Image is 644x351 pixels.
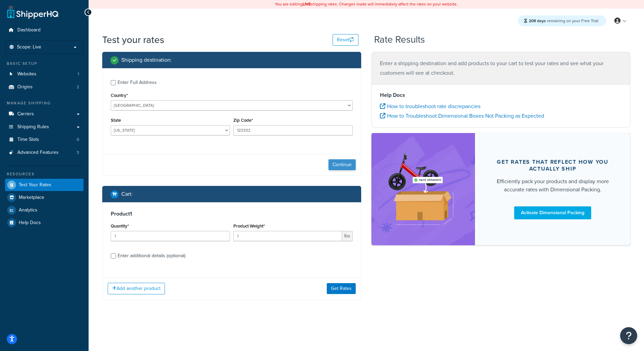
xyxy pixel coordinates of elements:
b: LIVE [303,1,311,7]
li: Time Slots [5,133,83,146]
h3: Product 1 [111,210,353,217]
button: Get Rates [327,283,356,294]
span: Marketplace [19,195,44,201]
span: Analytics [19,207,37,213]
a: Dashboard [5,24,83,36]
span: Help Docs [19,220,41,226]
img: feature-image-dim-d40ad3071a2b3c8e08177464837368e35600d3c5e73b18a22c1e4bb210dc32ac.png [382,143,465,235]
span: 2 [77,84,79,90]
span: Test Your Rates [19,182,51,188]
a: Analytics [5,204,83,216]
span: lbs [342,231,353,241]
a: Advanced Features3 [5,146,83,159]
input: Enter Full Address [111,80,116,85]
span: Advanced Features [17,150,59,156]
div: Manage Shipping [5,100,83,106]
a: Test Your Rates [5,179,83,191]
a: How to Troubleshoot Dimensional Boxes Not Packing as Expected [380,112,544,120]
span: Websites [17,71,36,77]
span: 0 [77,137,79,143]
button: Continue [328,159,356,170]
label: Zip Code* [233,118,253,123]
a: Help Docs [5,217,83,229]
span: Time Slots [17,137,39,143]
div: Enter additional details (optional) [118,251,185,261]
button: Add another product [108,283,165,294]
a: How to troubleshoot rate discrepancies [380,102,480,110]
input: 0.00 [233,231,342,241]
div: Enter Full Address [118,78,157,87]
h2: Rate Results [374,34,425,45]
div: Get rates that reflect how you actually ship [491,159,614,172]
li: Origins [5,81,83,93]
input: 0 [111,231,230,241]
label: Quantity* [111,223,129,229]
a: Carriers [5,108,83,120]
a: Websites1 [5,68,83,81]
a: Marketplace [5,191,83,204]
label: Product Weight* [233,223,265,229]
span: 1 [78,71,79,77]
a: Activate Dimensional Packing [514,206,591,219]
li: Websites [5,68,83,81]
span: remaining on your Free Trial [529,18,598,24]
span: 3 [77,150,79,156]
input: Enter additional details (optional) [111,253,116,259]
span: Origins [17,84,33,90]
h4: Help Docs [380,91,622,99]
button: Reset [333,34,358,46]
div: Efficiently pack your products and display more accurate rates with Dimensional Packing. [491,177,614,194]
h2: Shipping destination : [121,57,172,63]
p: Enter a shipping destination and add products to your cart to test your rates and see what your c... [380,59,622,78]
a: Shipping Rules [5,121,83,133]
a: Time Slots0 [5,133,83,146]
span: Shipping Rules [17,124,49,130]
label: Country* [111,93,128,98]
span: Dashboard [17,27,41,33]
div: Resources [5,171,83,177]
h1: Test your rates [102,33,164,46]
button: Open Resource Center [620,327,637,344]
strong: 208 days [529,18,546,24]
div: Basic Setup [5,61,83,67]
a: Origins2 [5,81,83,93]
h2: Cart : [121,191,133,197]
span: Carriers [17,111,34,117]
li: Advanced Features [5,146,83,159]
label: State [111,118,121,123]
span: Scope: Live [17,44,41,50]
